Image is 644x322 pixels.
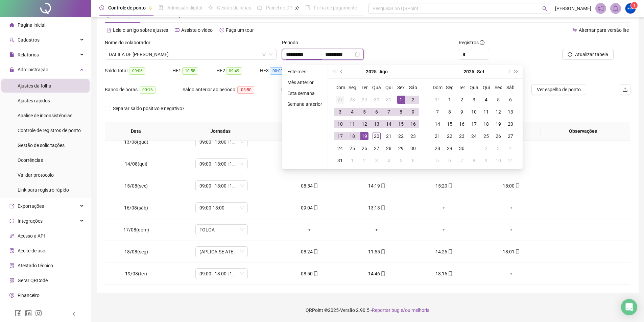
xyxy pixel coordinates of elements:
[409,144,417,152] div: 30
[431,81,444,94] th: Dom
[431,118,444,130] td: 2025-09-14
[346,154,358,167] td: 2025-09-01
[492,118,504,130] td: 2025-09-19
[167,122,274,141] th: Jornadas
[262,52,266,56] span: filter
[336,120,344,128] div: 10
[395,106,407,118] td: 2025-08-08
[358,118,371,130] td: 2025-08-12
[346,142,358,154] td: 2025-08-25
[274,122,341,141] th: Entrada 1
[395,142,407,154] td: 2025-08-29
[360,96,368,104] div: 29
[199,203,244,213] span: 09:00-13:00
[494,132,502,140] div: 26
[334,106,346,118] td: 2025-08-03
[108,5,146,10] span: Controle de ponto
[183,86,281,94] div: Saldo anterior ao período:
[110,105,187,112] span: Separar saldo positivo e negativo?
[542,6,547,11] span: search
[181,27,213,33] span: Assista o vídeo
[468,106,480,118] td: 2025-09-10
[314,5,357,10] span: Folha de pagamento
[397,144,405,152] div: 29
[433,108,442,116] div: 7
[360,156,368,165] div: 2
[18,203,44,209] span: Exportações
[433,96,442,104] div: 31
[622,87,628,92] span: upload
[9,248,14,253] span: audit
[459,39,484,46] span: Registros
[334,130,346,142] td: 2025-08-17
[125,161,147,167] span: 14/08(qui)
[492,130,504,142] td: 2025-09-26
[336,144,344,152] div: 24
[444,106,456,118] td: 2025-09-08
[468,130,480,142] td: 2025-09-24
[456,81,468,94] th: Ter
[371,81,383,94] th: Qua
[477,65,484,78] button: month panel
[550,138,590,146] div: -
[105,39,155,46] label: Nome do colaborador
[9,23,14,27] span: home
[348,156,356,165] div: 1
[336,132,344,140] div: 17
[444,154,456,167] td: 2025-10-06
[285,100,325,108] li: Semana anterior
[458,108,466,116] div: 9
[444,130,456,142] td: 2025-09-22
[266,5,292,10] span: Painel do DP
[346,81,358,94] th: Seg
[385,156,393,165] div: 4
[456,118,468,130] td: 2025-09-16
[470,120,478,128] div: 17
[366,65,377,78] button: year panel
[409,120,417,128] div: 16
[18,248,45,253] span: Aceite de uso
[217,5,251,10] span: Gestão de férias
[18,37,40,43] span: Cadastros
[470,108,478,116] div: 10
[9,52,14,57] span: file
[199,269,244,279] span: 09:00 - 13:00 | 14:00 - 18:00
[383,130,395,142] td: 2025-08-21
[480,142,492,154] td: 2025-10-02
[468,142,480,154] td: 2025-10-01
[371,118,383,130] td: 2025-08-13
[373,120,381,128] div: 13
[407,81,419,94] th: Sáb
[140,86,156,94] span: 00:16
[18,83,51,89] span: Ajustes da folha
[482,144,490,152] div: 2
[541,122,625,141] th: Observações
[18,157,43,163] span: Ocorrências
[383,106,395,118] td: 2025-08-07
[105,122,167,141] th: Data
[175,28,180,32] span: youtube
[346,130,358,142] td: 2025-08-18
[409,108,417,116] div: 9
[334,94,346,106] td: 2025-07-27
[456,106,468,118] td: 2025-09-09
[18,52,39,57] span: Relatórios
[468,81,480,94] th: Qua
[480,118,492,130] td: 2025-09-18
[562,49,614,60] button: Atualizar tabela
[373,144,381,152] div: 27
[105,67,172,75] div: Saldo total:
[385,108,393,116] div: 7
[458,132,466,140] div: 23
[331,65,338,78] button: super-prev-year
[336,96,344,104] div: 27
[373,132,381,140] div: 20
[334,154,346,167] td: 2025-08-31
[113,27,168,33] span: Leia o artigo sobre ajustes
[468,118,480,130] td: 2025-09-17
[18,172,54,178] span: Validar protocolo
[407,154,419,167] td: 2025-09-06
[199,247,244,257] span: (APLICA-SE ATESTADO)
[470,132,478,140] div: 24
[492,106,504,118] td: 2025-09-12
